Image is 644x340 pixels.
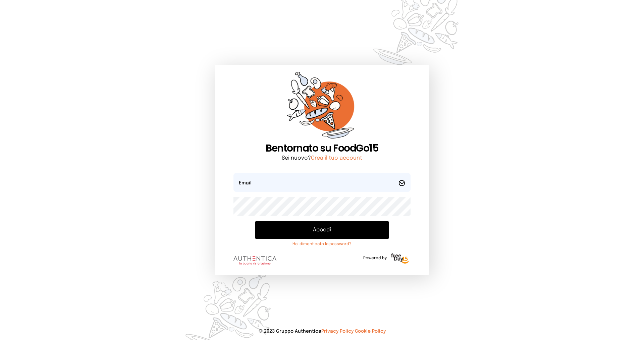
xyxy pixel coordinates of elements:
[311,155,362,161] a: Crea il tuo account
[363,256,387,261] span: Powered by
[355,329,386,334] a: Cookie Policy
[233,256,276,265] img: logo.8f33a47.png
[389,252,411,266] img: logo-freeday.3e08031.png
[287,72,357,143] img: sticker-orange.65babaf.png
[11,328,633,335] p: © 2023 Gruppo Authentica
[233,142,411,154] h1: Bentornato su FoodGo15
[233,154,411,162] p: Sei nuovo?
[255,221,389,239] button: Accedi
[321,329,354,334] a: Privacy Policy
[255,241,389,247] a: Hai dimenticato la password?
